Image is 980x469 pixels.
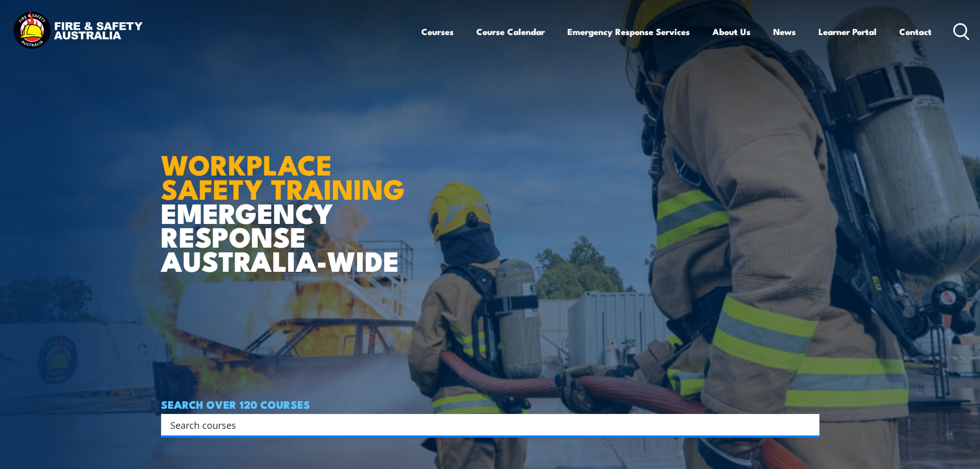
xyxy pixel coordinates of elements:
[801,418,816,432] button: Search magnifier button
[172,418,799,432] form: Search form
[421,18,454,45] a: Courses
[161,142,405,209] strong: WORKPLACE SAFETY TRAINING
[161,126,413,272] h1: EMERGENCY RESPONSE AUSTRALIA-WIDE
[161,398,819,410] h4: SEARCH OVER 120 COURSES
[773,18,796,45] a: News
[476,18,545,45] a: Course Calendar
[567,18,690,45] a: Emergency Response Services
[170,417,797,432] input: Search input
[818,18,877,45] a: Learner Portal
[899,18,932,45] a: Contact
[712,18,751,45] a: About Us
